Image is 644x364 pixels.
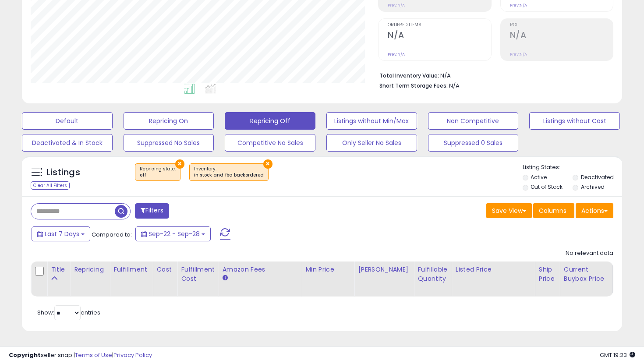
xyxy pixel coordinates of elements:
small: Prev: N/A [510,52,527,57]
a: Terms of Use [75,351,112,359]
div: [PERSON_NAME] [358,265,410,274]
h2: N/A [388,30,491,42]
small: Amazon Fees. [222,274,227,282]
strong: Copyright [9,351,41,359]
button: Competitive No Sales [225,134,315,152]
label: Out of Stock [531,183,563,191]
button: Suppressed No Sales [124,134,214,152]
div: Min Price [305,265,350,274]
div: in stock and fba backordered [194,172,264,178]
div: Cost [157,265,174,274]
label: Active [531,173,547,181]
p: Listing States: [523,163,623,172]
span: Inventory : [194,166,264,179]
div: Clear All Filters [31,181,70,190]
span: Ordered Items [388,23,491,28]
span: Columns [539,206,566,215]
button: Save View [486,203,532,218]
div: Fulfillment Cost [181,265,215,283]
div: Current Buybox Price [564,265,609,283]
div: off [140,172,176,178]
span: Compared to: [92,230,132,239]
small: Prev: N/A [388,3,405,8]
button: Last 7 Days [32,226,90,241]
button: × [263,159,272,169]
div: Fulfillment [113,265,149,274]
div: Amazon Fees [222,265,298,274]
button: Suppressed 0 Sales [428,134,519,152]
span: Last 7 Days [45,230,79,238]
button: Actions [576,203,613,218]
button: Non Competitive [428,112,519,130]
button: Only Seller No Sales [326,134,417,152]
div: Fulfillable Quantity [418,265,448,283]
div: No relevant data [566,249,613,258]
b: Total Inventory Value: [379,72,439,79]
b: Short Term Storage Fees: [379,82,448,89]
span: N/A [449,81,460,90]
span: Repricing state : [140,166,176,179]
span: ROI [510,23,613,28]
li: N/A [379,70,607,80]
button: Listings without Min/Max [326,112,417,130]
button: Listings without Cost [529,112,620,130]
small: Prev: N/A [510,3,527,8]
label: Deactivated [581,173,614,181]
div: seller snap | | [9,351,152,360]
span: Sep-22 - Sep-28 [149,230,200,238]
div: Listed Price [456,265,531,274]
button: Sep-22 - Sep-28 [135,226,211,241]
button: Repricing On [124,112,214,130]
a: Privacy Policy [113,351,152,359]
small: Prev: N/A [388,52,405,57]
div: Title [51,265,67,274]
button: Repricing Off [225,112,315,130]
h5: Listings [46,166,80,179]
span: 2025-10-6 19:23 GMT [600,351,635,359]
button: Filters [135,203,169,219]
div: Ship Price [539,265,556,283]
h2: N/A [510,30,613,42]
button: × [175,159,184,169]
button: Default [22,112,113,130]
button: Columns [533,203,574,218]
button: Deactivated & In Stock [22,134,113,152]
div: Repricing [74,265,106,274]
span: Show: entries [37,308,100,317]
label: Archived [581,183,605,191]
